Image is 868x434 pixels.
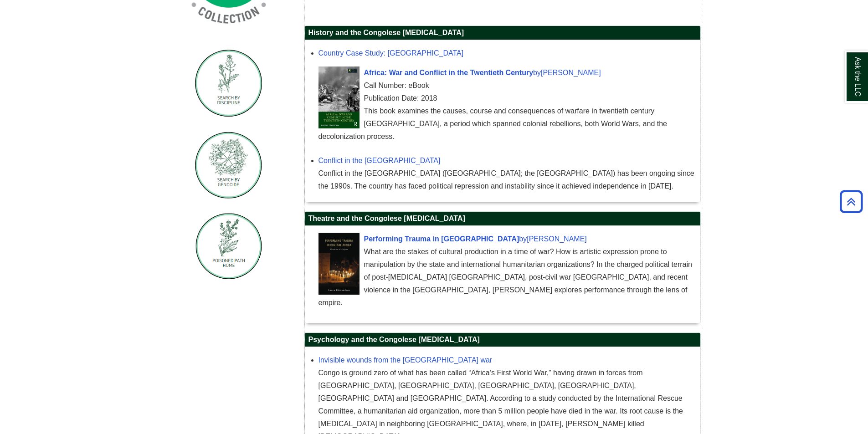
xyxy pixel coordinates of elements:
img: Search by Discipline [195,49,263,117]
div: Call Number: eBook [318,79,696,92]
img: Cover Art [318,66,360,128]
h2: History and the Congolese [MEDICAL_DATA] [305,26,700,40]
a: Invisible wounds from the [GEOGRAPHIC_DATA] war [318,356,493,364]
div: This book examines the causes, course and consequences of warfare in twentieth century [GEOGRAPHI... [318,105,696,143]
span: Performing Trauma in [GEOGRAPHIC_DATA] [364,235,519,243]
a: Cover ArtAfrica: War and Conflict in the Twentieth Centuryby[PERSON_NAME] [364,69,601,77]
span: by [519,235,527,243]
a: Cover ArtPerforming Trauma in [GEOGRAPHIC_DATA]by[PERSON_NAME] [364,235,587,243]
h2: Psychology and the Congolese [MEDICAL_DATA] [305,333,700,347]
a: Conflict in the [GEOGRAPHIC_DATA] [318,157,441,164]
div: What are the stakes of cultural production in a time of war? How is artistic expression prone to ... [318,245,696,309]
div: Conflict in the [GEOGRAPHIC_DATA] ([GEOGRAPHIC_DATA]; the [GEOGRAPHIC_DATA]) has been ongoing sin... [318,167,696,193]
span: [PERSON_NAME] [541,69,601,77]
h2: Theatre and the Congolese [MEDICAL_DATA] [305,212,700,226]
a: Back to Top [837,195,866,208]
span: by [533,69,541,77]
div: Publication Date: 2018 [318,92,696,105]
img: Cover Art [318,233,360,294]
img: Poisoned Path Home [195,212,263,280]
span: Africa: War and Conflict in the Twentieth Century [364,69,534,77]
a: Country Case Study: [GEOGRAPHIC_DATA] [318,49,464,57]
img: Search by Genocide [195,131,263,199]
span: [PERSON_NAME] [527,235,587,243]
